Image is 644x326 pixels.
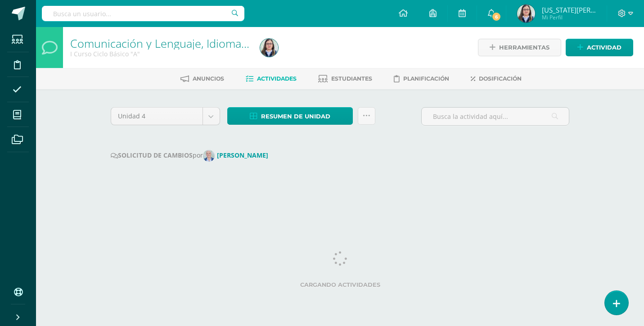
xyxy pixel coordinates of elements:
[203,151,272,159] a: [PERSON_NAME]
[422,108,569,125] input: Busca la actividad aquí...
[180,72,224,86] a: Anuncios
[70,36,333,51] a: Comunicación y Lenguaje, Idioma Extranjero: Inglés
[42,6,244,21] input: Busca un usuario...
[257,75,297,82] span: Actividades
[203,150,215,162] img: 42a1405d86db01319ffd43fcc0ed5ab9.png
[111,108,220,125] a: Unidad 4
[479,75,522,82] span: Dosificación
[471,72,522,86] a: Dosificación
[70,37,249,50] h1: Comunicación y Lenguaje, Idioma Extranjero: Inglés
[227,107,353,125] a: Resumen de unidad
[491,12,501,22] span: 6
[566,39,633,56] a: Actividad
[542,5,596,14] span: [US_STATE][PERSON_NAME]
[499,39,549,56] span: Herramientas
[261,108,330,125] span: Resumen de unidad
[260,39,278,57] img: 9b15e1c7ccd76ba916343fc88c5ecda0.png
[394,72,449,86] a: Planificación
[517,5,535,23] img: 9b15e1c7ccd76ba916343fc88c5ecda0.png
[478,39,561,56] a: Herramientas
[246,72,297,86] a: Actividades
[111,150,570,162] div: por
[587,39,621,56] span: Actividad
[331,75,372,82] span: Estudiantes
[111,151,193,159] strong: SOLICITUD DE CAMBIOS
[318,72,372,86] a: Estudiantes
[70,50,249,58] div: I Curso Ciclo Básico 'A'
[403,75,449,82] span: Planificación
[111,281,570,288] label: Cargando actividades
[193,75,224,82] span: Anuncios
[118,108,196,125] span: Unidad 4
[217,151,268,159] strong: [PERSON_NAME]
[542,14,596,21] span: Mi Perfil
